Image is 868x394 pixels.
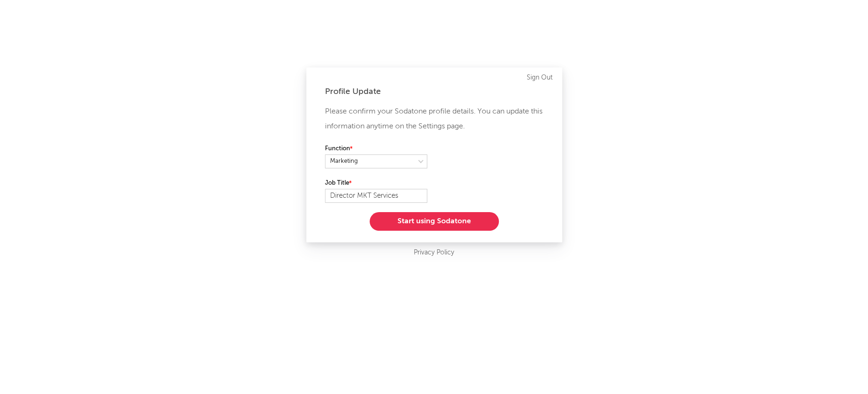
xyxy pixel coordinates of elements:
[325,143,427,154] label: Function
[370,212,499,231] button: Start using Sodatone
[325,86,543,97] div: Profile Update
[325,104,543,134] p: Please confirm your Sodatone profile details. You can update this information anytime on the Sett...
[325,178,427,189] label: Job Title
[527,72,553,83] a: Sign Out
[414,247,454,259] a: Privacy Policy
